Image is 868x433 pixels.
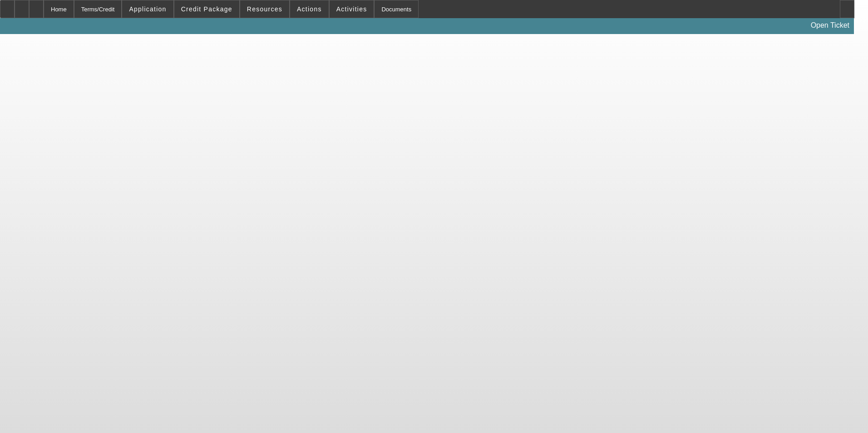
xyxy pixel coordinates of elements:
button: Actions [290,0,329,18]
a: Open Ticket [807,18,853,33]
span: Resources [247,5,282,13]
button: Activities [330,0,374,18]
button: Application [122,0,173,18]
span: Actions [297,5,322,13]
span: Application [129,5,166,13]
button: Resources [240,0,289,18]
span: Credit Package [181,5,232,13]
button: Credit Package [174,0,239,18]
span: Activities [336,5,367,13]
